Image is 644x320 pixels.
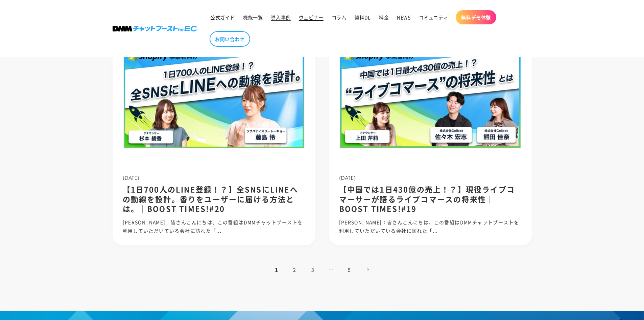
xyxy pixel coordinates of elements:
a: NEWS [393,10,414,24]
span: 公式ガイド [210,14,235,20]
a: 機能一覧 [239,10,267,24]
a: 3ページ [306,262,320,277]
span: [DATE] [123,174,140,181]
span: お問い合わせ [215,36,245,42]
span: ウェビナー [299,14,324,20]
span: コラム [332,14,347,20]
p: [PERSON_NAME]：皆さんこんにちは、この番組はDMMチャットブーストを利用していただいている会社に訪れた「... [123,218,305,235]
a: 次のページ [360,262,375,277]
a: 【1日700人のLINE登録！？】全SNSにLINEへの動線を設計。香りをユーザーに届ける方法とは。｜BOOST TIMES!#20 [DATE]【1日700人のLINE登録！？】全SNSにLI... [113,30,315,246]
span: 導入事例 [271,14,290,20]
h2: 【1日700人のLINE登録！？】全SNSにLINEへの動線を設計。香りをユーザーに届ける方法とは。｜BOOST TIMES!#20 [123,184,305,213]
a: 公式ガイド [206,10,239,24]
a: 2ページ [287,262,302,277]
span: 機能一覧 [243,14,263,20]
img: 株式会社DMM Boost [113,26,197,31]
a: お問い合わせ [210,31,250,47]
a: 資料DL [351,10,375,24]
a: 料金 [375,10,393,24]
span: 料金 [379,14,389,20]
span: コミュニティ [419,14,449,20]
span: [DATE] [339,174,356,181]
a: コミュニティ [415,10,453,24]
nav: ページネーション [113,262,532,277]
span: 1ページ [269,262,284,277]
p: [PERSON_NAME]：皆さんこんにちは、この番組はDMMチャットブーストを利用していただいている会社に訪れた「... [339,218,522,235]
h2: 【中国では1日430億の売上！？】現役ライブコマーサーが語るライブコマースの将来性｜BOOST TIMES!#19 [339,184,522,213]
span: 資料DL [355,14,371,20]
span: 無料デモ体験 [461,14,491,20]
a: 5ページ [342,262,357,277]
img: 【中国では1日430億の売上！？】現役ライブコマーサーが語るライブコマースの将来性｜BOOST TIMES!#19 [329,30,532,165]
a: ウェビナー [295,10,328,24]
img: 【1日700人のLINE登録！？】全SNSにLINEへの動線を設計。香りをユーザーに届ける方法とは。｜BOOST TIMES!#20 [113,30,315,165]
span: … [324,262,339,277]
a: 【中国では1日430億の売上！？】現役ライブコマーサーが語るライブコマースの将来性｜BOOST TIMES!#19 [DATE]【中国では1日430億の売上！？】現役ライブコマーサーが語るライブ... [329,30,532,246]
a: 無料デモ体験 [456,10,496,24]
span: NEWS [397,14,410,20]
a: 導入事例 [267,10,294,24]
a: コラム [328,10,351,24]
